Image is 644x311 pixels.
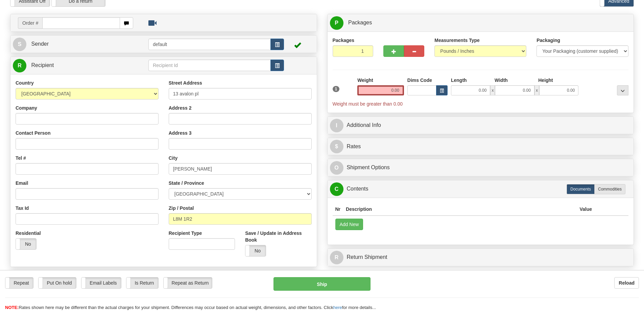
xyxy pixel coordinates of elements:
span: S [13,38,26,51]
label: Documents [567,184,595,194]
span: Packages [348,20,372,25]
a: S Sender [13,37,148,51]
a: IAdditional Info [330,118,631,132]
span: I [330,119,343,132]
a: RReturn Shipment [330,250,631,264]
span: 1 [333,86,340,92]
span: NOTE: [5,305,19,310]
label: No [16,239,36,249]
label: Email [16,180,28,186]
span: Recipient [31,62,54,68]
label: State / Province [169,180,204,186]
label: Dims Code [407,77,432,84]
label: Email Labels [81,277,121,288]
th: Description [343,203,577,216]
input: Enter a location [169,88,312,99]
label: Street Address [169,80,202,86]
span: O [330,161,343,175]
label: Repeat as Return [164,277,212,288]
a: CContents [330,182,631,196]
label: Measurements Type [434,37,480,44]
th: Nr [333,203,343,216]
label: Packaging [536,37,560,44]
a: R Recipient [13,59,134,72]
label: Zip / Postal [169,205,194,212]
label: Residential [16,230,41,237]
span: Weight must be greater than 0.00 [333,101,403,107]
label: Put On hold [39,277,76,288]
span: $ [330,140,343,153]
label: Address 2 [169,105,192,111]
label: Weight [357,77,373,84]
div: ... [617,85,628,95]
label: Recipient Type [169,230,202,237]
span: R [13,59,26,72]
label: Is Return [126,277,158,288]
button: Ship [273,277,371,291]
label: Packages [333,37,355,44]
button: Add New [335,219,363,230]
span: x [534,85,539,95]
a: OShipment Options [330,161,631,175]
span: R [330,251,343,264]
label: Contact Person [16,130,50,136]
label: Repeat [5,277,33,288]
input: Recipient Id [148,60,271,71]
label: Length [451,77,467,84]
span: Sender [31,41,49,47]
label: No [245,245,266,256]
label: Width [495,77,508,84]
a: here [333,305,342,310]
span: P [330,16,343,30]
label: Address 3 [169,130,192,136]
button: Reload [614,277,639,289]
label: Tax Id [16,205,29,212]
label: City [169,155,177,161]
input: Sender Id [148,39,271,50]
th: Value [577,203,595,216]
span: C [330,182,343,196]
label: Company [16,105,37,111]
span: x [490,85,495,95]
label: Commodities [594,184,625,194]
label: Save / Update in Address Book [245,230,311,243]
label: Country [16,80,34,86]
span: Order # [18,17,42,29]
label: Height [538,77,553,84]
label: Tel # [16,155,26,161]
a: P Packages [330,16,631,30]
b: Reload [619,280,635,286]
a: $Rates [330,140,631,154]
